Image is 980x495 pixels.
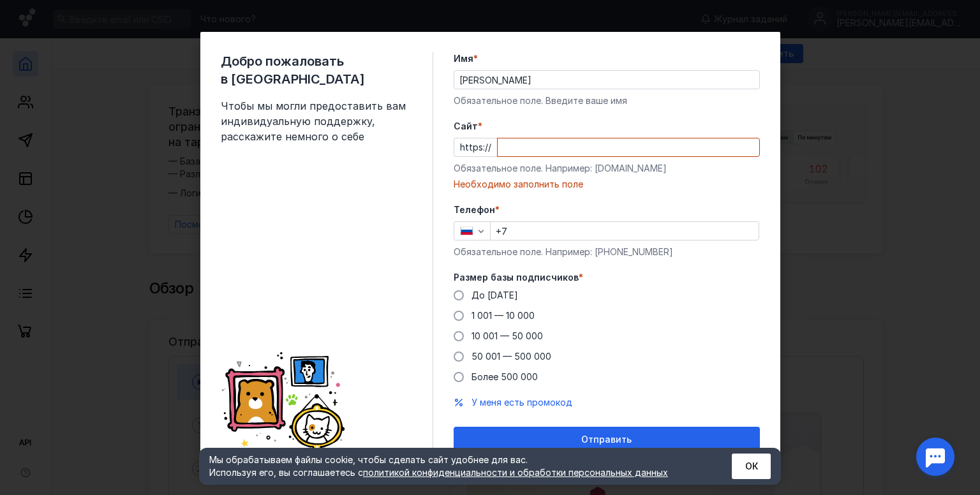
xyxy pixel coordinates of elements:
[454,427,760,452] button: Отправить
[209,454,701,479] div: Мы обрабатываем файлы cookie, чтобы сделать сайт удобнее для вас. Используя его, вы соглашаетесь c
[471,351,551,362] span: 50 001 — 500 000
[454,178,760,191] div: Необходимо заполнить поле
[221,52,412,88] span: Добро пожаловать в [GEOGRAPHIC_DATA]
[454,94,760,107] div: Обязательное поле. Введите ваше имя
[471,371,538,382] span: Более 500 000
[471,397,572,408] span: У меня есть промокод
[471,330,543,341] span: 10 001 — 50 000
[471,290,518,300] span: До [DATE]
[454,203,495,216] span: Телефон
[454,271,579,284] span: Размер базы подписчиков
[454,52,473,65] span: Имя
[454,162,760,175] div: Обязательное поле. Например: [DOMAIN_NAME]
[221,98,412,144] span: Чтобы мы могли предоставить вам индивидуальную поддержку, расскажите немного о себе
[454,120,478,133] span: Cайт
[471,310,535,321] span: 1 001 — 10 000
[732,454,771,479] button: ОК
[363,467,668,478] a: политикой конфиденциальности и обработки персональных данных
[471,396,572,409] button: У меня есть промокод
[454,246,760,258] div: Обязательное поле. Например: [PHONE_NUMBER]
[581,434,632,445] span: Отправить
